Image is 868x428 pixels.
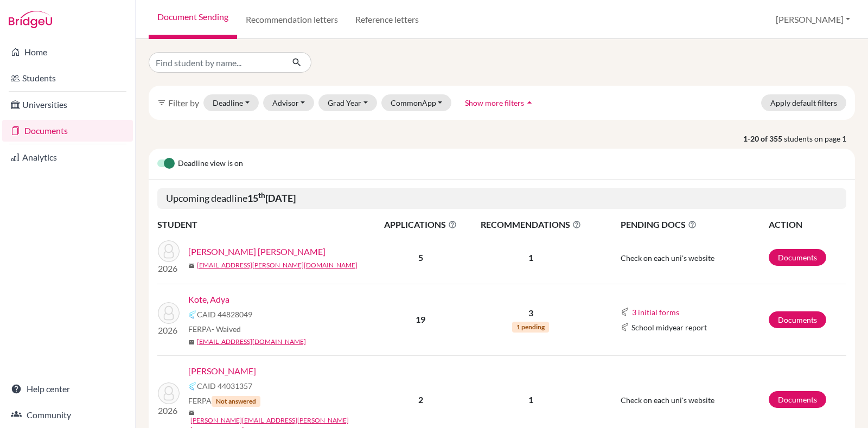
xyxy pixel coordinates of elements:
[524,97,535,108] i: arrow_drop_up
[188,382,197,391] img: Common App logo
[188,410,195,416] span: mail
[188,323,241,335] span: FERPA
[468,393,594,406] p: 1
[188,293,229,306] a: Kote, Adya
[416,314,425,324] b: 19
[621,323,629,331] img: Common App logo
[512,322,549,333] span: 1 pending
[197,260,358,270] a: [EMAIL_ADDRESS][PERSON_NAME][DOMAIN_NAME]
[743,133,784,144] strong: 1-20 of 355
[158,382,180,404] img: Ramesh, Vignesh
[2,404,133,426] a: Community
[621,308,629,316] img: Common App logo
[465,98,524,107] span: Show more filters
[188,339,195,346] span: mail
[212,324,241,334] span: - Waived
[188,263,195,269] span: mail
[468,306,594,320] p: 3
[456,94,544,111] button: Show more filtersarrow_drop_up
[761,94,846,111] button: Apply default filters
[158,324,180,337] p: 2026
[2,146,133,168] a: Analytics
[149,52,283,73] input: Find student by name...
[197,337,306,347] a: [EMAIL_ADDRESS][DOMAIN_NAME]
[158,262,180,275] p: 2026
[157,98,166,107] i: filter_list
[418,394,423,405] b: 2
[158,240,180,262] img: Brahmbhatt, Shloke Keyur
[375,218,467,231] span: APPLICATIONS
[263,94,315,111] button: Advisor
[212,396,260,407] span: Not answered
[2,41,133,63] a: Home
[771,9,855,30] button: [PERSON_NAME]
[188,310,197,319] img: Common App logo
[769,249,826,266] a: Documents
[9,11,52,28] img: Bridge-U
[2,378,133,400] a: Help center
[621,218,768,231] span: PENDING DOCS
[621,253,714,263] span: Check on each uni's website
[158,404,180,417] p: 2026
[768,218,846,232] th: ACTION
[258,191,265,200] sup: th
[621,395,714,405] span: Check on each uni's website
[381,94,452,111] button: CommonApp
[168,98,199,108] span: Filter by
[318,94,377,111] button: Grad Year
[188,245,325,258] a: [PERSON_NAME] [PERSON_NAME]
[784,133,855,144] span: students on page 1
[2,120,133,142] a: Documents
[631,306,680,318] button: 3 initial forms
[247,192,296,204] b: 15 [DATE]
[188,395,260,407] span: FERPA
[418,252,423,263] b: 5
[157,188,846,209] h5: Upcoming deadline
[203,94,259,111] button: Deadline
[769,311,826,328] a: Documents
[2,94,133,116] a: Universities
[769,391,826,408] a: Documents
[197,309,252,320] span: CAID 44828049
[188,365,256,378] a: [PERSON_NAME]
[178,157,243,170] span: Deadline view is on
[468,251,594,264] p: 1
[197,380,252,392] span: CAID 44031357
[2,67,133,89] a: Students
[158,302,180,324] img: Kote, Adya
[631,322,707,333] span: School midyear report
[157,218,374,232] th: STUDENT
[468,218,594,231] span: RECOMMENDATIONS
